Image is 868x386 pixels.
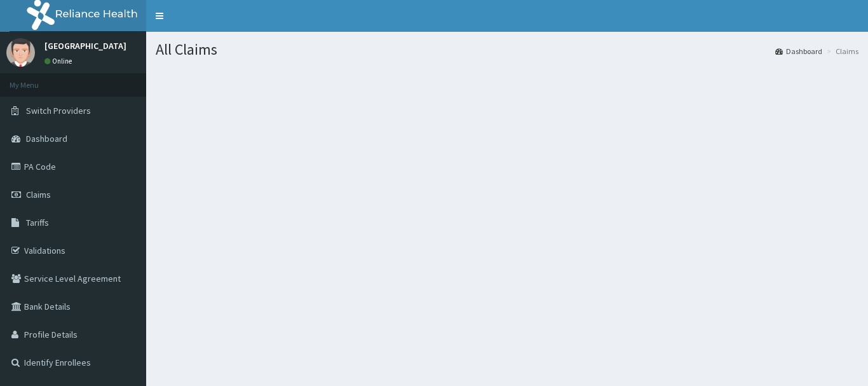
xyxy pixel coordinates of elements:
[26,189,51,200] span: Claims
[6,38,35,67] img: User Image
[156,41,858,58] h1: All Claims
[44,57,75,65] a: Online
[824,46,858,57] li: Claims
[44,41,126,50] p: [GEOGRAPHIC_DATA]
[26,105,91,116] span: Switch Providers
[775,46,822,57] a: Dashboard
[26,133,67,144] span: Dashboard
[26,217,49,228] span: Tariffs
